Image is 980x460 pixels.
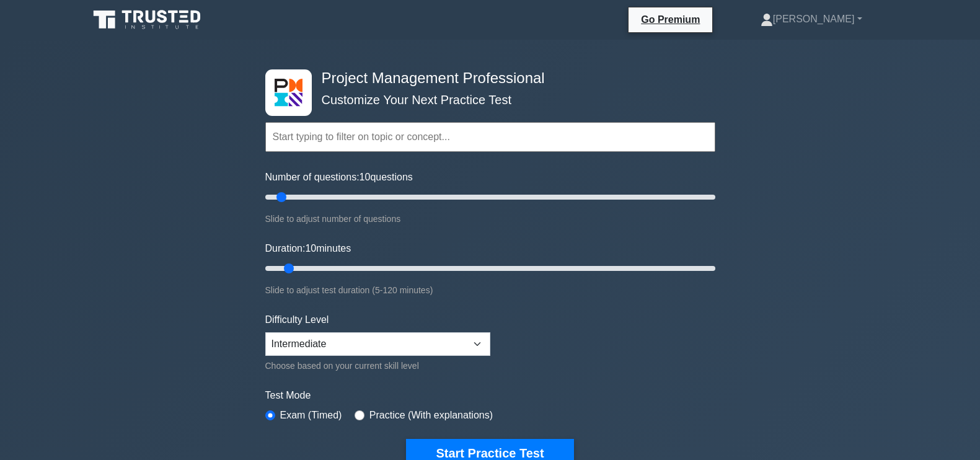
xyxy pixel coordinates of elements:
[265,211,715,226] div: Slide to adjust number of questions
[265,241,351,256] label: Duration: minutes
[731,7,892,32] a: [PERSON_NAME]
[265,122,715,152] input: Start typing to filter on topic or concept...
[265,388,715,403] label: Test Mode
[265,283,715,298] div: Slide to adjust test duration (5-120 minutes)
[280,408,342,423] label: Exam (Timed)
[317,69,655,87] h4: Project Management Professional
[360,172,371,182] span: 10
[633,12,707,27] a: Go Premium
[265,312,329,327] label: Difficulty Level
[265,170,413,185] label: Number of questions: questions
[265,358,490,373] div: Choose based on your current skill level
[369,408,493,423] label: Practice (With explanations)
[305,243,316,254] span: 10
